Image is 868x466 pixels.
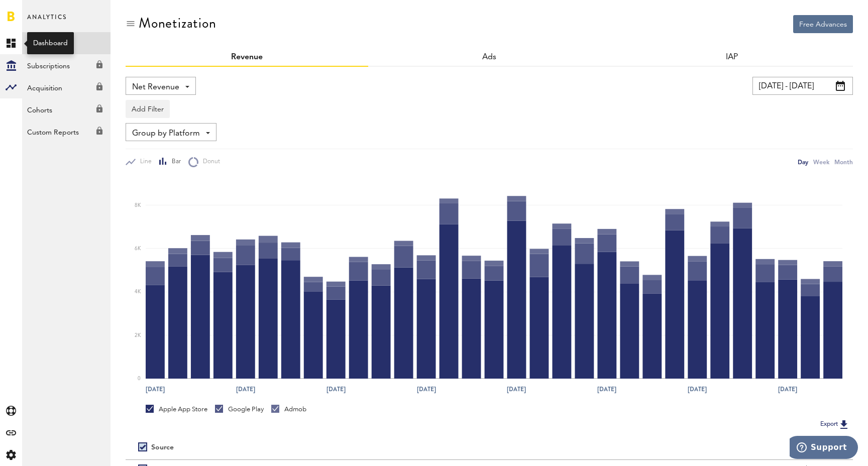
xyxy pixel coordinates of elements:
[139,15,216,31] div: Monetization
[793,15,853,33] button: Free Advances
[778,385,797,394] text: [DATE]
[33,38,68,48] div: Dashboard
[167,158,181,166] span: Bar
[22,54,111,76] a: Subscriptions
[132,125,200,142] span: Group by Platform
[726,53,738,61] a: IAP
[597,385,616,394] text: [DATE]
[126,100,170,118] button: Add Filter
[482,53,496,61] a: Ads
[790,436,858,461] iframe: Opens a widget where you can find more information
[688,385,707,394] text: [DATE]
[151,443,174,452] div: Source
[417,385,436,394] text: [DATE]
[135,203,141,208] text: 8K
[236,385,255,394] text: [DATE]
[135,246,141,251] text: 6K
[507,385,526,394] text: [DATE]
[502,443,840,452] div: Period total
[817,418,853,431] button: Export
[215,405,264,414] div: Google Play
[146,405,207,414] div: Apple App Store
[271,405,306,414] div: Admob
[231,53,263,61] a: Revenue
[146,385,165,394] text: [DATE]
[22,76,111,98] a: Acquisition
[22,98,111,121] a: Cohorts
[22,32,111,54] a: Monetization
[834,157,853,167] div: Month
[138,376,141,381] text: 0
[22,121,111,143] a: Custom Reports
[838,418,850,430] img: Export
[136,158,152,166] span: Line
[327,385,346,394] text: [DATE]
[132,79,179,96] span: Net Revenue
[198,158,220,166] span: Donut
[135,290,141,295] text: 4K
[798,157,808,167] div: Day
[27,11,67,32] span: Analytics
[813,157,829,167] div: Week
[135,333,141,338] text: 2K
